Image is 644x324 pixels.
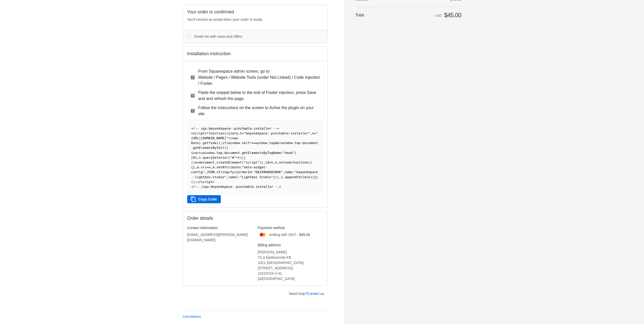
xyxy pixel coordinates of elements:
[316,175,318,179] span: }
[207,165,209,169] span: =
[265,160,269,164] span: id
[220,146,222,150] span: (
[198,68,320,87] p: From Squarespace admin screen, go to Website / Pages / Website Tools (under Not Linked) / Code In...
[226,146,228,150] span: )
[283,170,285,174] span: ,
[220,141,222,145] span: ;
[310,175,312,179] span: )
[244,160,260,164] span: "script"
[244,131,310,135] span: "beyondspace--pinchable-installer"
[228,175,238,179] span: label
[271,160,273,164] span: t
[197,160,199,164] span: =
[267,141,269,145] span: .
[236,170,238,174] span: {
[283,151,295,155] span: "head"
[226,131,228,135] span: )
[314,131,316,135] span: =
[191,151,193,155] span: {
[230,136,232,140] span: (
[222,141,226,145] span: if
[193,180,195,184] span: )
[191,165,193,169] span: {
[306,175,308,179] span: (
[279,175,281,179] span: ,
[201,156,203,159] span: .
[195,156,197,159] span: ]
[285,175,306,179] span: appendChild
[217,141,219,145] span: (
[195,160,197,164] span: e
[207,170,214,174] span: JSON
[191,156,193,159] span: [
[191,131,193,135] span: <
[258,226,323,230] h3: Payment method
[289,291,324,296] p: Need help?
[228,136,230,140] span: +
[312,131,314,135] span: n
[308,160,310,164] span: (
[194,34,242,38] span: Email me with news and offers
[191,127,279,130] span: <!-- sqs:beyondspace--pinchable-installer -->
[259,160,261,164] span: )
[222,146,224,150] span: t
[310,160,312,164] span: )
[205,131,207,135] span: >
[212,165,214,169] span: e
[207,131,209,135] span: !
[230,131,236,135] span: var
[203,151,214,155] span: window
[258,250,323,281] address: [PERSON_NAME] T2.a Építésziroda Kft. 1021 [GEOGRAPHIC_DATA] [STREET_ADDRESS]. 13216724-2-41 [GEOG...
[197,156,199,159] span: ;
[295,141,300,145] span: top
[242,156,246,159] span: ||
[275,175,277,179] span: )
[217,165,240,169] span: setAttribute
[285,170,292,174] span: name
[281,151,283,155] span: (
[224,131,226,135] span: (
[195,165,197,169] span: ,
[201,151,203,155] span: =
[292,141,295,145] span: .
[217,151,222,155] span: top
[199,160,214,164] span: document
[228,131,230,135] span: {
[201,165,207,169] span: src
[292,160,308,164] span: function
[197,165,199,169] span: e
[269,160,271,164] span: =
[312,175,314,179] span: )
[283,175,285,179] span: .
[240,165,242,169] span: (
[281,141,292,145] span: window
[275,141,279,145] span: &&
[191,185,281,189] span: <!-- /sqs:beyondspace--pinchable-installer -->
[250,141,256,145] span: !==
[191,146,193,150] span: .
[279,160,290,164] span: onload
[251,170,253,174] span: :
[356,13,364,17] span: Total
[307,292,324,296] a: Contact us
[273,175,275,179] span: }
[226,175,228,179] span: ,
[291,160,293,164] span: =
[302,141,318,145] span: document
[242,160,244,164] span: (
[238,131,240,135] span: ,
[193,151,199,155] span: var
[198,105,320,117] p: Follow the instructions on the screen to Active the plugin on your site
[195,180,197,184] span: ;
[191,141,199,145] span: Date
[214,165,217,169] span: .
[214,160,217,164] span: .
[273,160,275,164] span: ,
[212,180,214,184] span: >
[199,156,201,159] span: i
[203,156,228,159] span: querySelector
[187,9,323,15] h2: Your order is confirmed
[193,131,205,135] span: script
[295,151,297,155] span: )
[197,180,201,184] span: </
